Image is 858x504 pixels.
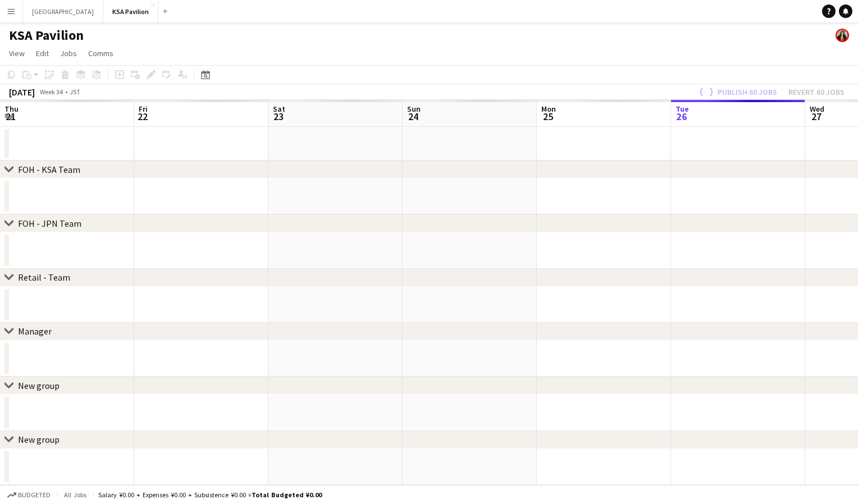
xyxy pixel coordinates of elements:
[252,491,322,499] span: Total Budgeted ¥0.00
[31,46,53,61] a: Edit
[137,110,148,123] span: 22
[674,110,689,123] span: 26
[139,104,148,114] span: Fri
[3,110,19,123] span: 21
[18,164,80,175] div: FOH - KSA Team
[541,104,556,114] span: Mon
[18,380,60,391] div: New group
[84,46,118,61] a: Comms
[18,272,70,283] div: Retail - Team
[540,110,556,123] span: 25
[56,46,81,61] a: Jobs
[23,1,103,22] button: [GEOGRAPHIC_DATA]
[18,434,60,445] div: New group
[36,48,49,58] span: Edit
[103,1,158,22] button: KSA Pavilion
[271,110,285,123] span: 23
[70,88,80,96] div: JST
[405,110,421,123] span: 24
[6,489,52,501] button: Budgeted
[9,27,84,44] h1: KSA Pavilion
[9,48,25,58] span: View
[273,104,285,114] span: Sat
[4,46,29,61] a: View
[18,491,51,499] span: Budgeted
[18,326,52,337] div: Manager
[676,104,689,114] span: Tue
[60,48,77,58] span: Jobs
[407,104,421,114] span: Sun
[98,491,322,499] div: Salary ¥0.00 + Expenses ¥0.00 + Subsistence ¥0.00 =
[836,29,849,42] app-user-avatar: Erika Lahssini
[18,218,81,229] div: FOH - JPN Team
[37,88,65,96] span: Week 34
[9,86,35,98] div: [DATE]
[810,104,824,114] span: Wed
[62,491,89,499] span: All jobs
[88,48,113,58] span: Comms
[4,104,19,114] span: Thu
[808,110,824,123] span: 27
